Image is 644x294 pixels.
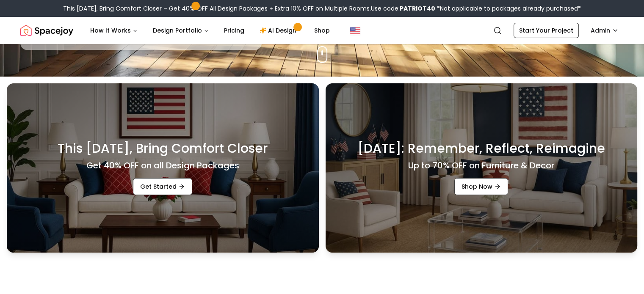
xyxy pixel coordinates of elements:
[133,178,192,195] a: Get Started
[514,23,579,38] a: Start Your Project
[435,4,581,13] span: *Not applicable to packages already purchased*
[454,178,508,195] a: Shop Now
[586,23,624,38] button: Admin
[358,141,605,156] h3: [DATE]: Remember, Reflect, Reimagine
[83,22,337,39] nav: Main
[146,22,216,39] button: Design Portfolio
[20,17,624,44] nav: Global
[217,22,251,39] a: Pricing
[20,22,73,39] img: Spacejoy Logo
[408,159,554,171] h4: Up to 70% OFF on Furniture & Decor
[63,4,581,13] div: This [DATE], Bring Comfort Closer – Get 40% OFF All Design Packages + Extra 10% OFF on Multiple R...
[83,22,144,39] button: How It Works
[400,4,435,13] b: PATRIOT40
[253,22,306,39] a: AI Design
[86,159,239,171] h4: Get 40% OFF on all Design Packages
[371,4,435,13] span: Use code:
[307,22,337,39] a: Shop
[20,22,73,39] a: Spacejoy
[58,141,268,156] h3: This [DATE], Bring Comfort Closer
[350,25,360,36] img: United States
